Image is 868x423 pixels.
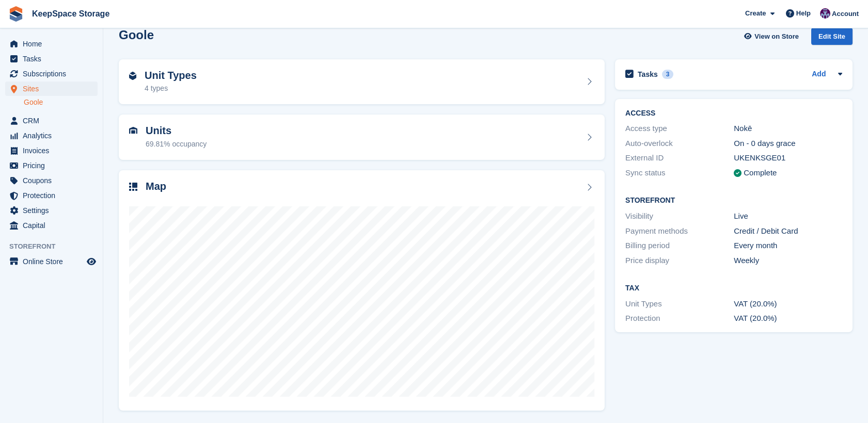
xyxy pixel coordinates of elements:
[744,167,777,179] div: Complete
[5,173,98,188] a: menu
[625,210,734,222] div: Visibility
[734,255,842,267] div: Weekly
[734,298,842,310] div: VAT (20.0%)
[23,158,85,173] span: Pricing
[625,152,734,164] div: External ID
[24,97,98,107] a: Goole
[5,188,98,203] a: menu
[23,82,85,96] span: Sites
[5,113,98,128] a: menu
[5,158,98,173] a: menu
[734,138,842,150] div: On - 0 days grace
[754,31,799,42] span: View on Store
[129,72,136,80] img: unit-type-icn-2b2737a686de81e16bb02015468b77c625bbabd49415b5ef34ead5e3b44a266d.svg
[734,123,842,135] div: Nokē
[23,218,85,233] span: Capital
[5,52,98,66] a: menu
[5,203,98,218] a: menu
[23,203,85,218] span: Settings
[146,181,166,192] h2: Map
[119,115,605,160] a: Units 69.81% occupancy
[734,152,842,164] div: UKENKSGE01
[812,69,826,80] a: Add
[625,167,734,179] div: Sync status
[129,183,137,191] img: map-icn-33ee37083ee616e46c38cad1a60f524a97daa1e2b2c8c0bc3eb3415660979fc1.svg
[146,125,207,137] h2: Units
[119,59,605,105] a: Unit Types 4 types
[23,143,85,158] span: Invoices
[734,225,842,237] div: Credit / Debit Card
[745,8,766,19] span: Create
[820,8,830,19] img: Charlotte Jobling
[734,210,842,222] div: Live
[625,123,734,135] div: Access type
[23,37,85,51] span: Home
[734,240,842,252] div: Every month
[5,128,98,143] a: menu
[811,28,853,45] div: Edit Site
[811,28,853,49] a: Edit Site
[8,6,24,22] img: stora-icon-8386f47178a22dfd0bd8f6a31ec36ba5ce8667c1dd55bd0f319d3a0aa187defe.svg
[625,225,734,237] div: Payment methods
[129,127,137,134] img: unit-icn-7be61d7bf1b0ce9d3e12c5938cc71ed9869f7b940bace4675aadf7bd6d80202e.svg
[5,218,98,233] a: menu
[5,82,98,96] a: menu
[5,67,98,81] a: menu
[625,255,734,267] div: Price display
[734,313,842,324] div: VAT (20.0%)
[28,5,114,22] a: KeepSpace Storage
[5,37,98,51] a: menu
[23,173,85,188] span: Coupons
[145,83,197,94] div: 4 types
[119,28,154,42] h2: Goole
[625,313,734,324] div: Protection
[85,255,98,268] a: Preview store
[5,254,98,269] a: menu
[796,8,811,19] span: Help
[625,298,734,310] div: Unit Types
[23,113,85,128] span: CRM
[23,128,85,143] span: Analytics
[743,28,803,45] a: View on Store
[23,254,85,269] span: Online Store
[5,143,98,158] a: menu
[9,241,103,252] span: Storefront
[625,138,734,150] div: Auto-overlock
[23,52,85,66] span: Tasks
[662,70,674,79] div: 3
[145,70,197,82] h2: Unit Types
[23,67,85,81] span: Subscriptions
[625,109,842,118] h2: ACCESS
[638,70,658,79] h2: Tasks
[146,139,207,150] div: 69.81% occupancy
[625,240,734,252] div: Billing period
[625,197,842,205] h2: Storefront
[23,188,85,203] span: Protection
[625,284,842,292] h2: Tax
[119,170,605,411] a: Map
[832,9,859,19] span: Account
